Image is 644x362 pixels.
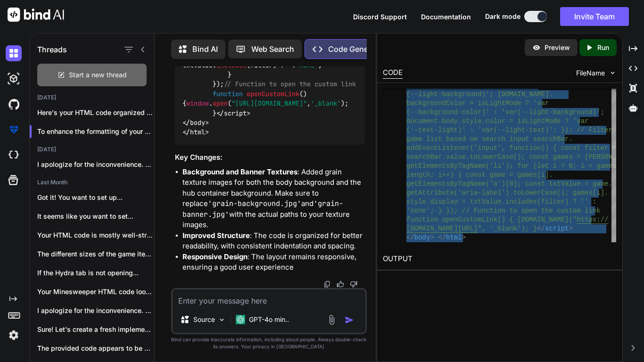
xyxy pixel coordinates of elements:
img: githubDark [6,96,22,112]
p: Bind AI [192,43,218,55]
span: </ [537,225,545,232]
span: Start a new thread [69,70,127,80]
p: Run [597,43,609,52]
code: 'grain-banner.jpg' [182,199,343,219]
span: er [604,126,612,134]
span: html [190,128,205,137]
img: cloudideIcon [6,147,22,163]
div: CODE [383,67,403,79]
img: attachment [326,314,337,325]
p: To enhance the formatting of your HTML a... [37,127,154,136]
span: 'none' [296,61,318,69]
p: I apologize for the inconvenience. Let's ensure... [37,306,154,315]
span: html [446,234,462,241]
span: e. [604,180,612,188]
strong: Background and Banner Textures [182,167,297,176]
h1: Threads [37,44,67,55]
span: (--text-light)' : 'var(--light-text)'; }); // Filt [406,126,604,134]
span: script [545,225,569,232]
span: </ > [182,128,209,137]
li: : The layout remains responsive, ensuring a good user experience [182,252,365,273]
span: getElementsByTagName('li'); for (let i = 0; i < ga [406,162,604,170]
span: backgroundColor = isLightMode ? 'var [406,99,549,107]
span: addEventListener('input', function() { const filte [406,144,604,152]
img: settings [6,327,22,343]
strong: Responsive Design [182,252,248,261]
span: getElementsByTagName('a')[0]; const txtValue = gam [406,180,604,188]
img: dislike [350,280,357,288]
span: Dark mode [485,12,520,21]
h2: [DATE] [30,146,154,153]
p: If the Hydra tab is not opening... [37,268,154,278]
span: > [462,234,466,241]
p: Your Minesweeper HTML code looks mostly good,... [37,287,154,296]
p: Here's your HTML code organized and labe... [37,108,154,117]
h2: [DATE] [30,94,154,101]
p: Preview [545,43,570,52]
img: Pick Models [218,316,226,324]
img: preview [532,43,541,52]
p: It seems like you want to set... [37,212,154,221]
p: Got it! You want to set up... [37,193,154,202]
p: Bind can provide inaccurate information, including about people. Always double-check its answers.... [171,336,367,350]
p: The provided code appears to be part... [37,344,154,353]
span: ", '_blank'); } [478,225,537,232]
span: function [213,90,243,98]
img: darkAi-studio [6,71,22,87]
h2: OUTPUT [377,248,622,270]
span: '_blank' [311,99,341,108]
img: icon [345,315,354,325]
img: darkChat [6,45,22,61]
img: GPT-4o mini [236,315,245,324]
span: . [604,189,608,197]
img: like [337,280,344,288]
span: '' [284,61,292,69]
img: Bind AI [8,8,64,22]
span: [DOMAIN_NAME][URL] [406,225,478,232]
h3: Key Changes: [175,152,365,163]
p: Sure! Let's create a fresh implementation of... [37,325,154,334]
strong: Improved Structure [182,231,250,240]
span: script [224,109,247,117]
span: searchBar.value.toLowerCase(); const games = [PERSON_NAME] [406,153,636,161]
p: Source [193,315,215,324]
span: getAttribute('aria-label').toLowerCase(); games[i] [406,189,604,197]
span: window [186,99,209,108]
span: // Function to open the custom link [224,80,356,89]
span: </ [406,234,414,241]
span: body [414,234,430,241]
li: : Added grain texture images for both the body background and the hub container background. Make ... [182,167,365,230]
span: length; i++) { const game = games[i]. [406,171,553,179]
p: Your HTML code is mostly well-structured and... [37,230,154,240]
button: Documentation [421,12,471,22]
span: document.body.style.color = isLightMode ? 'var [406,117,588,125]
code: 'grain-background.jpg' [208,199,301,208]
p: GPT-4o min.. [249,315,289,324]
span: > [430,234,434,241]
p: Web Search [251,43,294,55]
span: Discord Support [353,13,407,21]
img: chevron down [609,69,617,77]
span: style.display = txtValue.includes(filter) ? '' : [406,198,596,206]
span: > [569,225,573,232]
span: game list based on search input searchBar. [406,135,573,143]
p: Code Generator [328,43,385,55]
img: premium [6,122,22,138]
li: : The code is organized for better readability, with consistent indentation and spacing. [182,230,365,252]
span: body [190,118,205,127]
span: Documentation [421,13,471,21]
h2: Last Month [30,179,154,186]
p: I apologize for the inconvenience. Let's troubleshoot... [37,160,154,169]
span: </ > [216,109,250,117]
span: open [213,99,228,108]
span: openCustomLink [247,90,299,98]
img: copy [323,280,331,288]
button: Discord Support [353,12,407,22]
span: https:// [577,216,608,223]
span: (--light-background)'; [DOMAIN_NAME]. [406,90,553,98]
span: "[URL][DOMAIN_NAME]" [231,99,307,108]
span: function openCustomLink() { [DOMAIN_NAME](" [406,216,577,223]
span: FileName [576,68,605,78]
span: (--background-color)' : 'var(--light-background)'; [406,108,604,116]
span: r = [604,144,616,152]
